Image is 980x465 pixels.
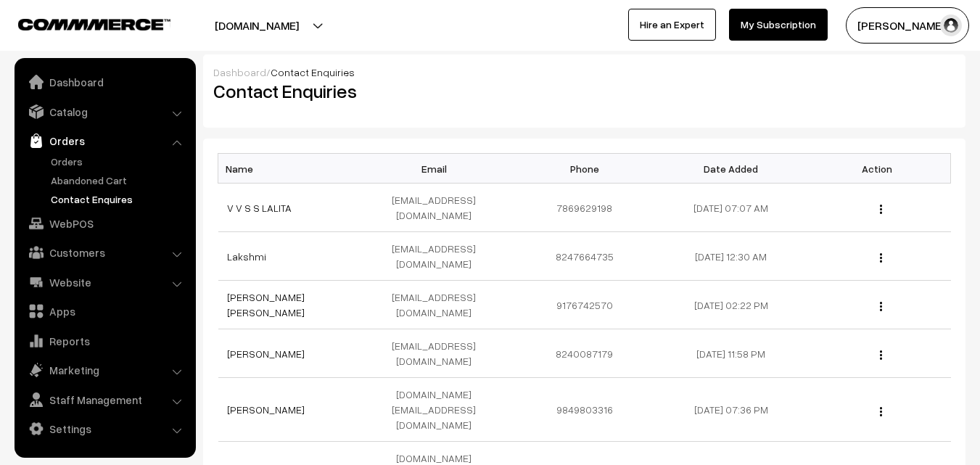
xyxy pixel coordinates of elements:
a: [PERSON_NAME] [PERSON_NAME] [227,291,305,318]
a: Settings [18,416,191,442]
a: [PERSON_NAME] [227,403,305,416]
h2: Contact Enquiries [213,80,574,102]
td: [DATE] 11:58 PM [658,329,804,378]
img: user [940,15,962,36]
a: Catalog [18,99,191,125]
img: Menu [880,407,882,416]
th: Action [804,154,951,184]
a: Orders [47,154,191,169]
td: 7869629198 [511,184,658,232]
a: Dashboard [18,69,191,95]
a: Website [18,269,191,295]
td: 8240087179 [511,329,658,378]
a: Customers [18,239,191,266]
td: 8247664735 [511,232,658,281]
td: [DATE] 07:07 AM [658,184,804,232]
span: Contact Enquiries [271,66,355,78]
div: / [213,65,955,80]
a: Reports [18,328,191,354]
th: Email [365,154,511,184]
th: Date Added [658,154,804,184]
button: [DOMAIN_NAME] [164,7,350,44]
a: Hire an Expert [628,9,716,41]
img: COMMMERCE [18,19,170,30]
td: [EMAIL_ADDRESS][DOMAIN_NAME] [365,184,511,232]
a: Lakshmi [227,250,266,263]
th: Phone [511,154,658,184]
td: [DATE] 12:30 AM [658,232,804,281]
a: Staff Management [18,387,191,413]
a: Apps [18,298,191,324]
img: Menu [880,302,882,311]
a: My Subscription [729,9,828,41]
td: [DOMAIN_NAME][EMAIL_ADDRESS][DOMAIN_NAME] [365,378,511,442]
a: [PERSON_NAME] [227,347,305,360]
td: [EMAIL_ADDRESS][DOMAIN_NAME] [365,329,511,378]
button: [PERSON_NAME] [846,7,969,44]
a: Dashboard [213,66,266,78]
td: [EMAIL_ADDRESS][DOMAIN_NAME] [365,232,511,281]
td: [DATE] 07:36 PM [658,378,804,442]
a: COMMMERCE [18,15,145,32]
a: Marketing [18,357,191,383]
td: 9849803316 [511,378,658,442]
img: Menu [880,253,882,263]
a: Abandoned Cart [47,173,191,188]
a: Contact Enquires [47,192,191,207]
a: V V S S LALITA [227,202,292,214]
a: Orders [18,128,191,154]
th: Name [218,154,365,184]
td: [EMAIL_ADDRESS][DOMAIN_NAME] [365,281,511,329]
td: 9176742570 [511,281,658,329]
img: Menu [880,205,882,214]
td: [DATE] 02:22 PM [658,281,804,329]
img: Menu [880,350,882,360]
a: WebPOS [18,210,191,236]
